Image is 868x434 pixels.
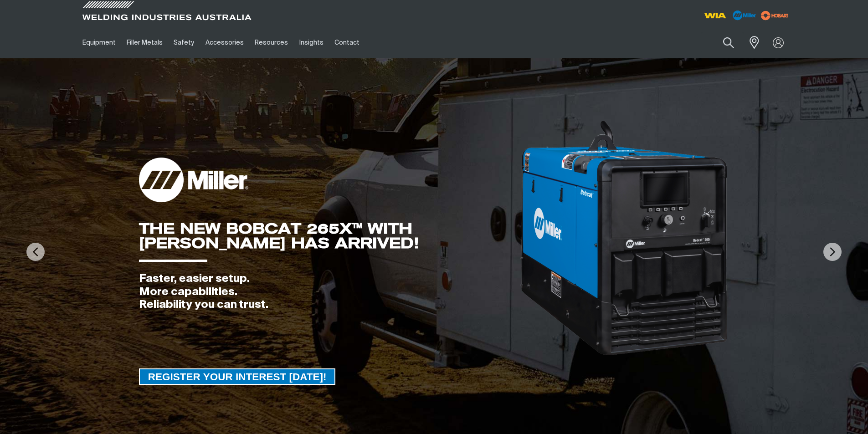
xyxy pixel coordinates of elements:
[293,27,329,58] a: Insights
[701,32,744,53] input: Product name or item number...
[200,27,249,58] a: Accessories
[77,27,613,58] nav: Main
[121,27,168,58] a: Filler Metals
[139,221,519,250] div: THE NEW BOBCAT 265X™ WITH [PERSON_NAME] HAS ARRIVED!
[77,27,121,58] a: Equipment
[26,243,45,261] img: PrevArrow
[168,27,200,58] a: Safety
[249,27,293,58] a: Resources
[713,32,744,53] button: Search products
[823,243,842,261] img: NextArrow
[139,368,336,385] a: REGISTER YOUR INTEREST TODAY!
[329,27,365,58] a: Contact
[139,272,519,311] div: Faster, easier setup. More capabilities. Reliability you can trust.
[758,9,791,22] img: miller
[140,368,335,385] span: REGISTER YOUR INTEREST [DATE]!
